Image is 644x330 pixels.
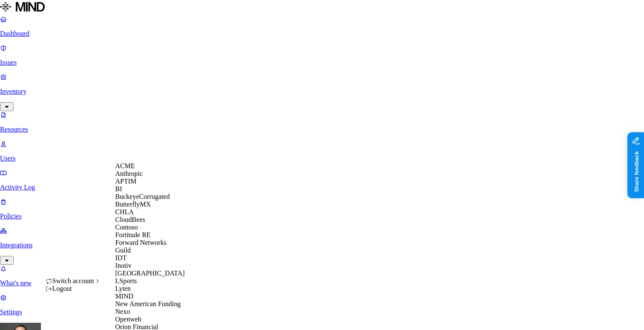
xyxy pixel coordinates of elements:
span: MIND [115,293,134,300]
span: Fortitude RE [115,231,151,238]
span: Openweb [115,316,141,323]
span: LSports [115,277,137,284]
span: Lyten [115,285,131,292]
span: BuckeyeCorrugated [115,193,170,200]
div: Logout [46,285,101,293]
span: Switch account [52,277,94,284]
span: CHLA [115,208,134,215]
span: Nexo [115,308,130,315]
span: Anthropic [115,170,143,177]
span: [GEOGRAPHIC_DATA] [115,270,185,277]
span: Inotiv [115,262,132,269]
span: New American Funding [115,300,181,307]
span: ACME [115,162,135,169]
span: ButterflyMX [115,201,151,208]
span: Forward Networks [115,239,167,246]
span: CloudBees [115,216,145,223]
span: Guild [115,247,131,254]
span: APTIM [115,178,137,185]
span: Contoso [115,224,138,231]
span: IDT [115,254,127,261]
span: BI [115,185,122,192]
